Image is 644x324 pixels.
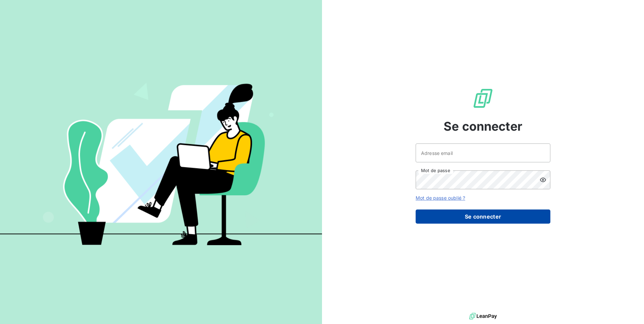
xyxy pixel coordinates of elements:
[416,143,550,162] input: placeholder
[416,209,550,224] button: Se connecter
[444,117,522,135] span: Se connecter
[416,195,465,201] a: Mot de passe oublié ?
[469,311,497,321] img: logo
[472,88,494,109] img: Logo LeanPay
